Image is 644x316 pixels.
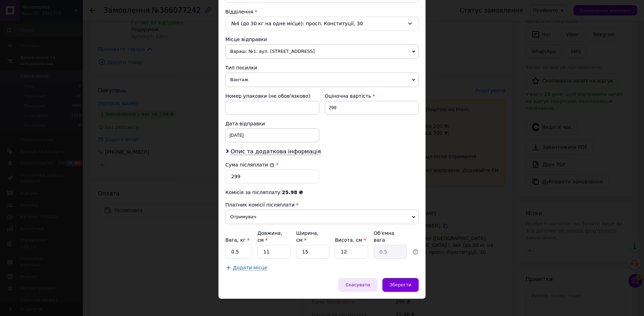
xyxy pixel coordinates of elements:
[374,230,407,243] div: Об'ємна вага
[345,282,370,287] span: Скасувати
[225,202,295,208] span: Платник комісії післяплати
[225,73,419,87] span: Вантаж
[225,162,274,167] label: Сума післяплати
[225,189,419,196] div: Комісія за післяплату:
[225,93,319,99] div: Номер упаковки (не обов'язково)
[225,210,419,224] span: Отримувач
[225,65,257,70] span: Тип посилки
[225,37,267,42] span: Місце відправки
[335,237,366,243] label: Висота, см
[225,44,419,59] span: Вараш: №1: вул. [STREET_ADDRESS]
[390,282,411,287] span: Зберегти
[233,265,267,271] span: Додати місце
[225,17,419,30] div: №4 (до 30 кг на одне місце): просп. Конституції, 30
[231,148,321,155] span: Опис та додаткова інформація
[225,120,319,127] div: Дата відправки
[257,230,282,243] label: Довжина, см
[225,237,250,243] label: Вага, кг
[282,190,303,195] span: 25.98 ₴
[325,93,419,99] div: Оціночна вартість
[296,230,318,243] label: Ширина, см
[225,8,419,15] div: Відділення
